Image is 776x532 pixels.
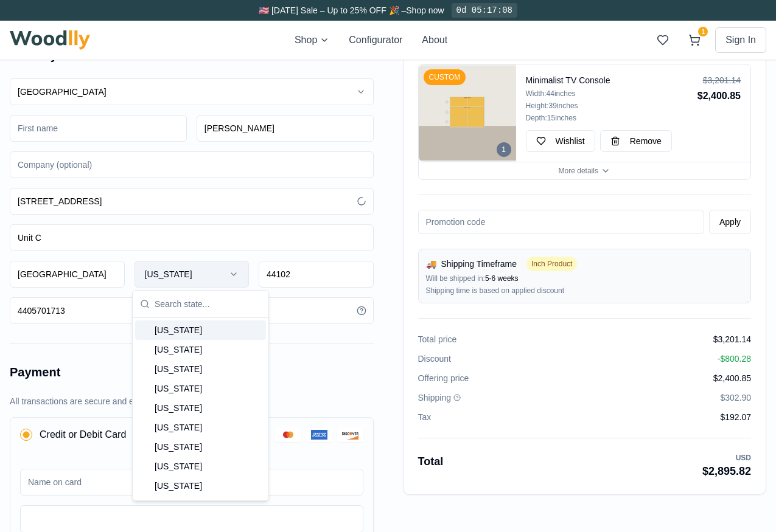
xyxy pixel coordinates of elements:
img: American Express [311,430,327,440]
span: Shipping Timeframe [441,258,517,270]
span: 🇺🇸 [DATE] Sale – Up to 25% OFF 🎉 – [259,5,406,15]
span: 1 [698,27,708,36]
h2: Payment [10,364,374,381]
span: Credit or Debit Card [40,427,126,442]
div: Depth: 15 inches [526,113,693,123]
span: Tax [418,411,432,423]
div: 0d 05:17:08 [452,3,517,18]
span: Total price [418,333,457,345]
input: Apartment, suite, etc. (optional) [10,224,374,251]
button: 1 [683,29,705,51]
span: Discount [418,353,451,365]
span: $3,201.14 [713,333,751,345]
div: Will be shipped in: [426,274,744,283]
span: $192.07 [720,411,751,423]
span: $2,400.85 [713,372,751,384]
span: Remove [630,135,662,147]
button: Apply [709,210,751,234]
div: CUSTOM [424,69,466,85]
div: $2,400.85 [697,89,741,103]
input: Last name [197,115,374,142]
div: [US_STATE] [135,418,266,437]
button: More details [419,162,751,179]
img: Woodlly [10,30,90,50]
input: First name [10,115,187,142]
input: Phone [10,297,374,324]
input: ZIP code [259,261,374,288]
div: Shipping time is based on applied discount [426,286,744,295]
span: Wishlist [556,135,585,147]
span: Total [418,453,444,480]
span: $302.90 [720,392,751,404]
button: About [422,33,447,47]
div: USD [702,453,751,463]
img: Discover [342,430,358,440]
div: $2,895.82 [702,463,751,480]
button: Wishlist [526,130,595,152]
button: [US_STATE] [135,261,250,288]
p: All transactions are secure and encrypted. [10,395,374,407]
input: Company (optional) [10,151,374,178]
div: $3,201.14 [697,74,741,86]
button: Sign In [715,27,766,53]
h4: Minimalist TV Console [526,74,693,86]
span: - $800.28 [718,353,751,365]
button: Configurator [349,33,402,47]
span: Offering price [418,372,469,384]
img: Minimalist TV Console [419,64,516,162]
span: 5-6 weeks [485,274,519,283]
div: [US_STATE] [135,379,266,398]
input: City [10,261,125,288]
button: Remove [600,130,672,152]
iframe: Secure card payment input frame [28,513,355,525]
div: 1 [497,142,511,157]
span: More details [559,166,598,176]
div: [US_STATE] [135,359,266,379]
div: [US_STATE] [135,457,266,476]
input: Name on card [20,469,363,496]
div: Height: 39 inches [526,101,693,111]
div: [US_STATE] [135,398,266,418]
div: Suggestions [133,318,268,500]
div: [US_STATE] [135,320,266,340]
div: [US_STATE] [135,496,266,515]
span: Inch Product [526,257,577,271]
img: MasterCard [280,430,296,440]
span: Shipping [418,392,452,404]
input: Address [10,188,374,215]
button: Shop [295,33,329,47]
input: Search state... [155,291,261,317]
span: 🚚 [426,258,436,270]
div: Width: 44 inches [526,89,693,98]
a: Shop now [406,5,444,15]
div: [US_STATE] [135,476,266,496]
div: [US_STATE] [135,437,266,457]
input: Promotion code [418,210,704,234]
div: [US_STATE] [135,340,266,359]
